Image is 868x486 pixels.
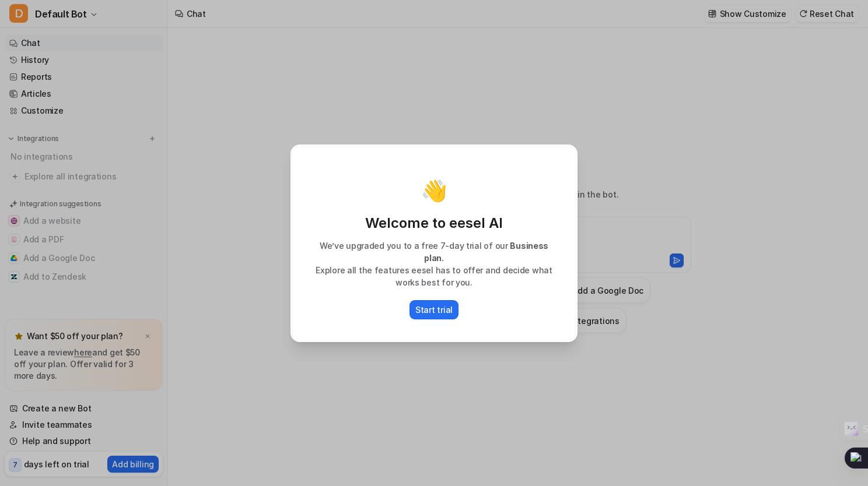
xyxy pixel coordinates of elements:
p: We’ve upgraded you to a free 7-day trial of our [304,240,564,264]
p: Explore all the features eesel has to offer and decide what works best for you. [304,264,564,288]
button: Start trial [409,300,459,319]
p: 👋 [421,179,447,202]
p: Start trial [415,304,453,316]
p: Welcome to eesel AI [304,214,564,233]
